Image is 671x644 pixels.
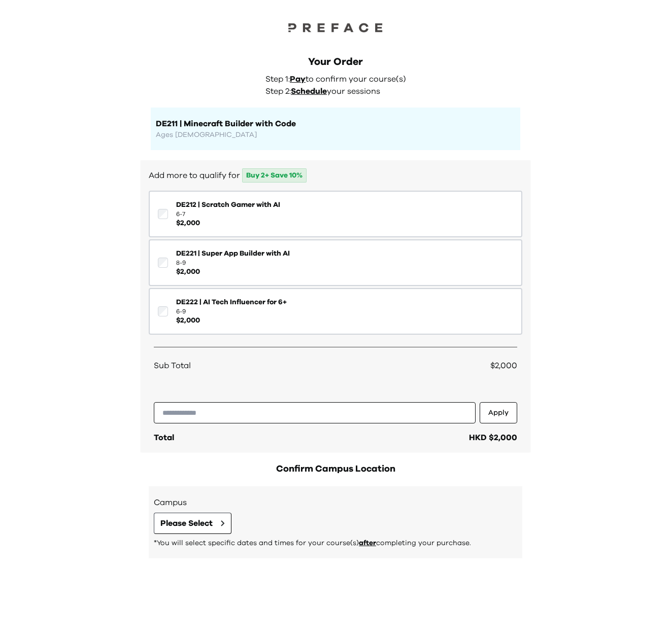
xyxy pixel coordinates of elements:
span: $ 2,000 [176,218,280,228]
span: Schedule [291,87,327,95]
span: 6-9 [176,307,287,315]
span: DE221 | Super App Builder with AI [176,248,290,259]
h3: Campus [154,496,517,509]
span: Total [154,434,174,442]
button: Apply [480,402,517,423]
span: 6-7 [176,210,280,218]
button: Please Select [154,513,231,534]
button: DE221 | Super App Builder with AI8-9$2,000 [149,239,522,286]
span: $2,000 [490,362,517,370]
span: Please Select [160,517,213,529]
div: HKD $2,000 [469,432,517,444]
span: DE222 | AI Tech Influencer for 6+ [176,297,287,307]
span: Sub Total [154,360,191,372]
p: Step 1: to confirm your course(s) [265,73,412,85]
span: $ 2,000 [176,315,287,326]
span: DE212 | Scratch Gamer with AI [176,200,280,210]
p: Step 2: your sessions [265,85,412,97]
button: DE212 | Scratch Gamer with AI6-7$2,000 [149,191,522,237]
h2: Add more to qualify for [149,168,522,183]
span: 8-9 [176,259,290,267]
h1: DE211 | Minecraft Builder with Code [156,118,515,130]
span: Pay [290,75,306,83]
span: $ 2,000 [176,267,290,277]
h2: Confirm Campus Location [149,462,522,476]
p: *You will select specific dates and times for your course(s) completing your purchase. [154,538,517,548]
img: Preface Logo [285,20,386,34]
span: after [359,540,376,547]
button: DE222 | AI Tech Influencer for 6+6-9$2,000 [149,288,522,335]
div: Your Order [151,55,520,69]
span: Buy 2+ Save 10% [242,168,307,183]
p: Ages [DEMOGRAPHIC_DATA] [156,130,515,140]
